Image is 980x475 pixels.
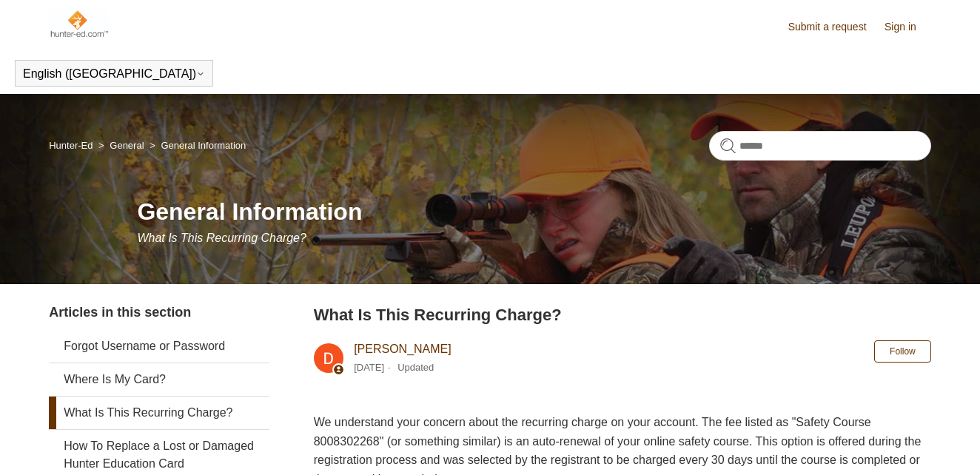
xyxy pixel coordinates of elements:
[23,67,205,81] button: English ([GEOGRAPHIC_DATA])
[49,140,93,151] a: Hunter-Ed
[354,362,384,373] time: 03/04/2024, 10:48
[49,363,269,396] a: Where Is My Card?
[397,362,434,373] li: Updated
[49,330,269,363] a: Forgot Username or Password
[49,397,269,429] a: What Is This Recurring Charge?
[788,19,882,35] a: Submit a request
[95,140,147,151] li: General
[885,425,970,464] div: Chat Support
[49,140,95,151] li: Hunter-Ed
[874,340,931,363] button: Follow Article
[137,232,306,244] span: What Is This Recurring Charge?
[709,131,931,161] input: Search
[147,140,246,151] li: General Information
[885,19,931,35] a: Sign in
[161,140,246,151] a: General Information
[137,194,930,229] h1: General Information
[49,9,109,38] img: Hunter-Ed Help Center home page
[49,305,191,320] span: Articles in this section
[354,343,452,355] a: [PERSON_NAME]
[314,303,931,327] h2: What Is This Recurring Charge?
[110,140,144,151] a: General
